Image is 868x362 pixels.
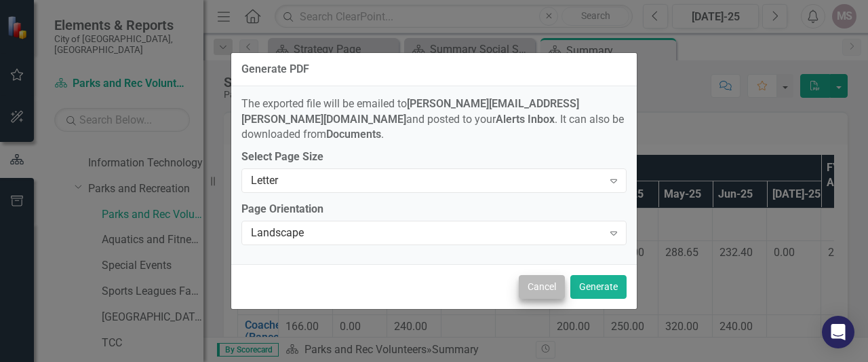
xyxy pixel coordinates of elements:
button: Generate [570,275,627,299]
label: Select Page Size [241,149,627,165]
label: Page Orientation [241,202,627,217]
div: Letter [251,173,603,189]
div: Open Intercom Messenger [822,316,854,348]
div: Landscape [251,225,603,241]
strong: Documents [326,128,381,141]
button: Cancel [519,275,565,299]
div: Generate PDF [241,63,309,75]
strong: [PERSON_NAME][EMAIL_ADDRESS][PERSON_NAME][DOMAIN_NAME] [241,97,579,126]
span: The exported file will be emailed to and posted to your . It can also be downloaded from . [241,97,624,141]
strong: Alerts Inbox [496,113,555,126]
